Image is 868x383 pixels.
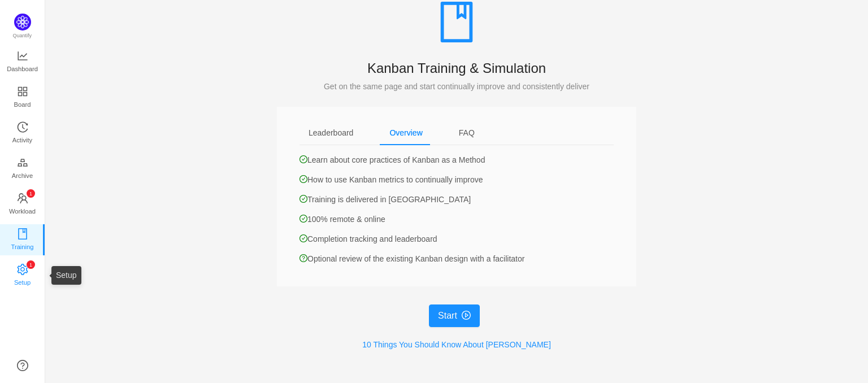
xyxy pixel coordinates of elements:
a: Board [17,86,28,109]
a: Archive [17,158,28,180]
span: Board [14,93,31,116]
button: Starticon: play-circle [429,304,480,327]
span: Activity [12,129,32,151]
p: 1 [29,189,32,198]
p: Completion tracking and leaderboard [300,233,614,245]
span: Workload [9,200,36,223]
p: How to use Kanban metrics to continually improve [300,174,614,186]
a: 10 Things You Should Know About [PERSON_NAME] [362,340,551,349]
i: icon: setting [17,264,28,275]
i: icon: team [17,193,28,204]
i: icon: check-circle [300,195,307,203]
span: Dashboard [7,58,38,80]
div: Leaderboard [300,120,362,146]
i: icon: check-circle [300,234,307,242]
i: icon: appstore [17,86,28,97]
img: Quantify [14,14,31,31]
sup: 1 [27,260,35,269]
i: icon: question-circle [300,254,307,262]
p: 1 [29,260,32,269]
p: 100% remote & online [300,214,614,225]
div: FAQ [450,120,484,146]
div: Overview [380,120,431,146]
span: Quantify [13,33,32,38]
i: icon: line-chart [17,50,28,62]
i: icon: history [17,121,28,133]
span: Setup [14,271,31,294]
span: Training [11,236,33,258]
p: Learn about core practices of Kanban as a Method [300,154,614,166]
i: icon: book [436,2,477,42]
p: Training is delivered in [GEOGRAPHIC_DATA] [300,194,614,206]
i: icon: book [17,228,28,240]
i: icon: check-circle [300,215,307,223]
i: icon: check-circle [300,155,307,163]
a: Dashboard [17,51,28,73]
a: icon: settingSetup [17,264,28,287]
i: icon: check-circle [300,175,307,183]
a: icon: teamWorkload [17,193,28,216]
div: Get on the same page and start continually improve and consistently deliver [277,80,636,93]
a: Activity [17,122,28,145]
div: Kanban Training & Simulation [277,56,636,80]
a: Training [17,229,28,251]
sup: 1 [27,189,35,198]
p: Optional review of the existing Kanban design with a facilitator [300,253,614,265]
i: icon: gold [17,157,28,168]
a: icon: question-circle [17,360,28,371]
span: Archive [12,164,33,187]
